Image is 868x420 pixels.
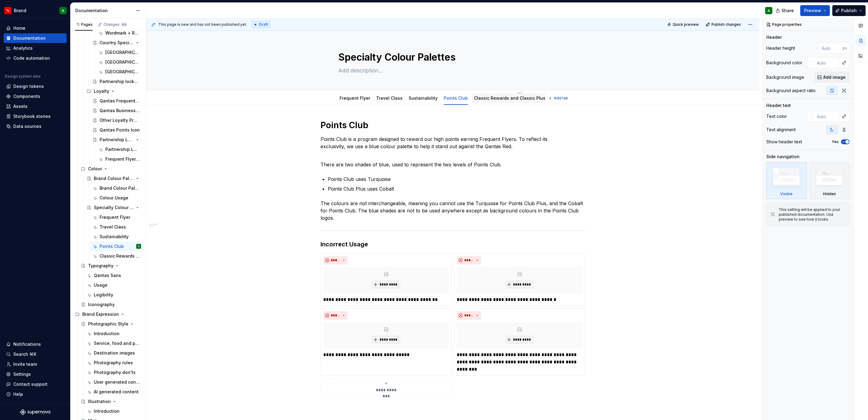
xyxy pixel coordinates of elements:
[766,88,816,94] div: Background aspect ratio
[20,409,50,415] svg: Supernova Logo
[766,45,795,51] div: Header height
[96,48,143,57] a: [GEOGRAPHIC_DATA]
[766,102,791,108] div: Header text
[328,175,585,183] p: Points Club uses Turquoise
[809,162,850,199] div: Hidden
[13,381,48,387] div: Contact support
[90,38,143,48] a: Country Specific Logos
[84,348,143,358] a: Destination images
[409,95,438,101] a: Sustainability
[100,127,140,133] div: Qantas Points Icon
[13,371,31,377] div: Settings
[13,83,44,89] div: Design tokens
[94,272,121,278] div: Qantas Sans
[84,174,143,183] a: Brand Colour Palette
[94,350,135,356] div: Destination images
[84,406,143,416] a: Introduction
[321,120,585,131] h1: Points Club
[90,193,143,203] a: Colour Usage
[546,94,571,102] button: Add tab
[90,232,143,242] a: Sustainability
[105,69,140,75] div: [GEOGRAPHIC_DATA]
[78,319,143,329] a: Photographic Style
[84,368,143,377] a: Photography don'ts
[13,391,23,397] div: Help
[4,349,67,359] button: Search ⌘K
[472,92,567,104] div: Classic Rewards and Classic Plus Rewards
[78,261,143,271] a: Typography
[4,53,67,63] a: Code automation
[832,5,866,16] button: Publish
[94,331,120,337] div: Introduction
[100,78,140,85] div: Partnership lockups
[4,23,67,33] a: Home
[554,96,568,101] span: Add tab
[84,86,143,96] div: Loyalty
[94,379,140,385] div: User generated content campaigns
[96,154,143,164] a: Frequent Flyer, Business Rewards partnership lockup
[13,103,28,109] div: Assets
[337,92,373,104] div: Frequent Flyer
[779,207,846,222] div: This setting will be applied to your published documentation. Use preview to see how it looks.
[158,22,247,27] span: This page is new and has not been published yet.
[94,175,134,182] div: Brand Colour Palette
[773,5,798,16] button: Share
[75,8,133,14] div: Documentation
[13,35,46,41] div: Documentation
[138,243,140,249] div: A
[96,145,143,154] a: Partnership Lockups
[90,96,143,106] a: Qantas Frequent Flyer logo
[766,154,800,160] div: Side navigation
[5,74,41,79] div: Design system data
[766,113,787,119] div: Text color
[704,20,744,29] button: Publish changes
[100,234,129,240] div: Sustainability
[62,8,64,13] div: A
[84,377,143,387] a: User generated content campaigns
[78,164,143,174] div: Colour
[78,397,143,406] a: Illustration
[4,369,67,379] a: Settings
[94,360,133,366] div: Photography rules
[94,369,136,375] div: Photography don'ts
[4,92,67,101] a: Components
[105,49,140,55] div: [GEOGRAPHIC_DATA]
[259,22,268,27] span: Draft
[13,93,40,99] div: Components
[105,30,140,36] div: Wordmark + Roo
[766,74,804,80] div: Background image
[100,253,140,259] div: Classic Rewards and Classic Plus Rewards
[84,203,143,212] a: Specialty Colour Palettes
[88,302,115,308] div: Iconography
[94,282,107,288] div: Usage
[94,292,113,298] div: Legibility
[4,379,67,389] button: Contact support
[96,28,143,38] a: Wordmark + Roo
[90,183,143,193] a: Brand Colour Palette
[90,125,143,135] a: Qantas Points Icon
[96,57,143,67] a: [GEOGRAPHIC_DATA]
[105,146,140,152] div: Partnership Lockups
[84,387,143,397] a: AI generated content
[4,82,67,91] a: Design tokens
[84,271,143,280] a: Qantas Sans
[100,195,128,201] div: Colour Usage
[321,161,585,168] p: There are two shades of blue, used to represent the two levels of Points Club.
[13,25,25,31] div: Home
[96,67,143,77] a: [GEOGRAPHIC_DATA]
[100,243,124,249] div: Points Club
[766,127,796,133] div: Text alignment
[814,111,839,122] input: Auto
[665,20,702,29] button: Quick preview
[766,139,802,145] div: Show header text
[337,50,566,65] textarea: Specialty Colour Palettes
[13,351,36,357] div: Search ⌘K
[4,112,67,121] a: Storybook stories
[766,162,807,199] div: Visible
[781,8,794,14] span: Share
[100,117,140,123] div: Other Loyalty Products
[4,359,67,369] a: Invite team
[84,329,143,338] a: Introduction
[843,46,847,51] p: px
